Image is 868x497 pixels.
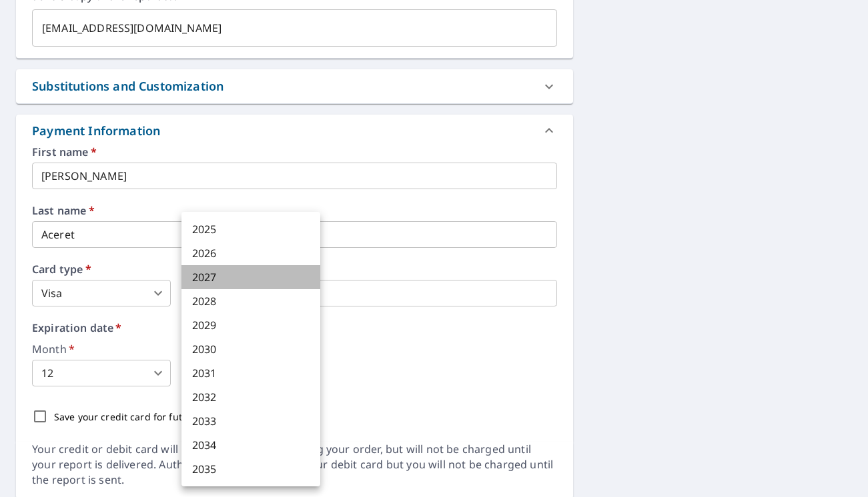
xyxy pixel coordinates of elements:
li: 2032 [181,385,320,409]
li: 2035 [181,457,320,481]
li: 2028 [181,289,320,313]
li: 2026 [181,241,320,265]
li: 2031 [181,361,320,385]
li: 2033 [181,409,320,433]
li: 2034 [181,433,320,457]
li: 2025 [181,217,320,241]
li: 2027 [181,265,320,289]
li: 2029 [181,313,320,337]
li: 2030 [181,337,320,361]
